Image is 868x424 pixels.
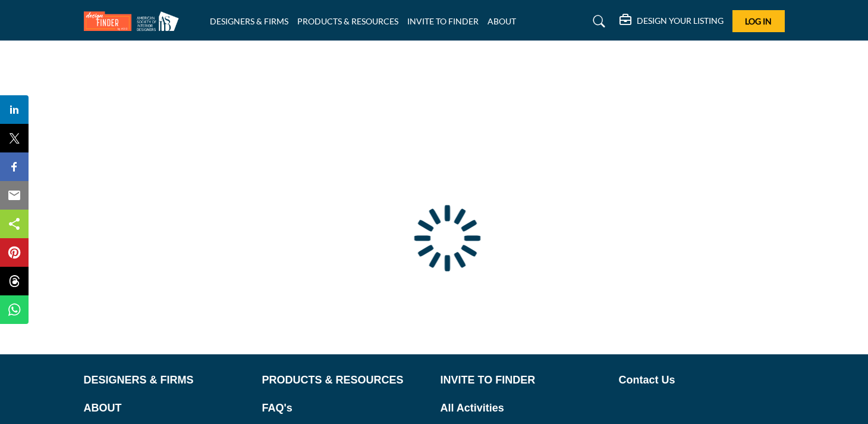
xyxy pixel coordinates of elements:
a: ABOUT [488,16,516,26]
span: Log In [745,16,772,26]
div: DESIGN YOUR LISTING [619,14,724,29]
a: DESIGNERS & FIRMS [210,16,288,26]
a: Search [581,12,613,31]
a: ABOUT [84,400,250,416]
button: Log In [732,10,785,32]
img: Site Logo [84,11,185,31]
a: PRODUCTS & RESOURCES [297,16,398,26]
a: FAQ's [262,400,428,416]
a: DESIGNERS & FIRMS [84,372,250,388]
a: INVITE TO FINDER [441,372,606,388]
a: INVITE TO FINDER [407,16,479,26]
a: PRODUCTS & RESOURCES [262,372,428,388]
a: All Activities [441,400,606,416]
h5: DESIGN YOUR LISTING [637,15,724,26]
a: Contact Us [619,372,785,388]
